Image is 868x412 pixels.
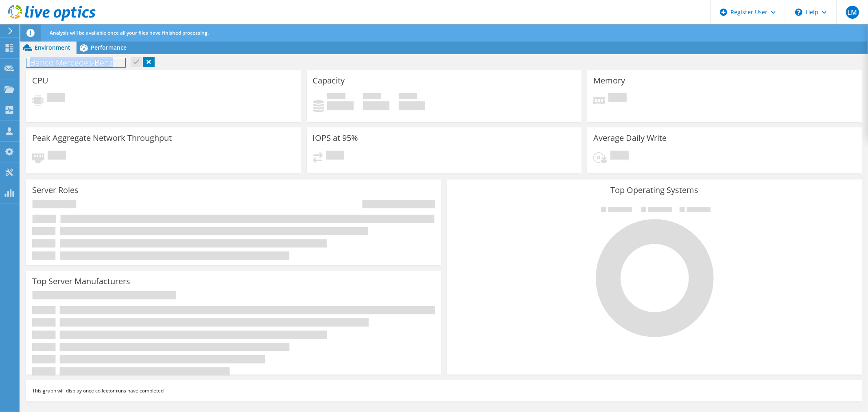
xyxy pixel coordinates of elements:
h3: Average Daily Write [593,134,667,142]
span: Performance [91,44,127,51]
h3: Memory [593,76,625,85]
h1: Banco Mercedes-Benz [26,58,125,67]
span: Pending [48,151,66,162]
span: Free [363,93,381,101]
span: Pending [326,151,344,162]
h4: 0 GiB [327,101,354,110]
svg: \n [795,9,802,16]
span: LM [846,6,859,19]
span: Environment [35,44,70,51]
span: Analysis will be available once all your files have finished processing. [50,29,209,36]
h4: 0 GiB [399,101,425,110]
span: Pending [47,93,65,104]
h3: Server Roles [32,186,79,195]
span: Pending [608,93,627,104]
div: This graph will display once collector runs have completed [26,380,862,401]
span: Total [399,93,417,101]
span: Pending [610,151,629,162]
h3: Top Operating Systems [453,186,856,195]
h3: IOPS at 95% [313,134,359,142]
span: Used [327,93,345,101]
h3: Peak Aggregate Network Throughput [32,134,172,142]
h3: Top Server Manufacturers [32,277,130,286]
h3: Capacity [313,76,345,85]
h3: CPU [32,76,48,85]
h4: 0 GiB [363,101,389,110]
